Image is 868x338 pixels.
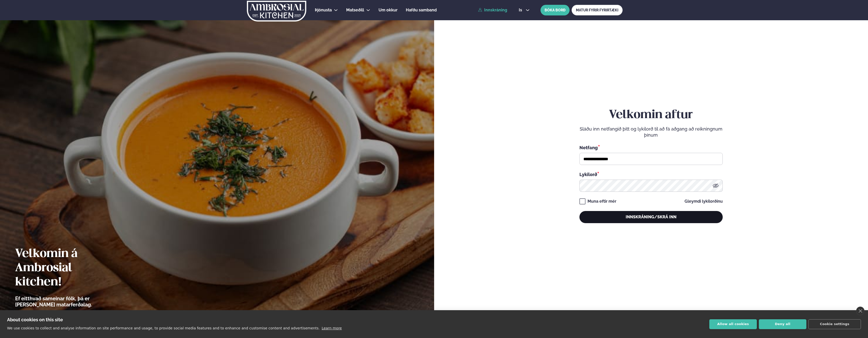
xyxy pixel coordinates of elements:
[322,326,342,330] a: Learn more
[7,326,320,330] p: We use cookies to collect and analyse information on site performance and usage, to provide socia...
[572,5,623,15] a: MATUR FYRIR FYRIRTÆKI
[808,319,861,329] button: Cookie settings
[7,317,63,322] strong: About cookies on this site
[579,108,723,122] h2: Velkomin aftur
[406,7,437,13] a: Hafðu samband
[346,8,364,12] span: Matseðill
[759,319,806,329] button: Deny all
[856,307,864,315] a: close
[15,295,120,308] p: Ef eitthvað sameinar fólk, þá er [PERSON_NAME] matarferðalag.
[515,8,534,12] button: is
[379,7,397,13] a: Um okkur
[379,8,397,12] span: Um okkur
[579,171,723,178] div: Lykilorð
[541,5,570,15] button: BÓKA BORÐ
[315,8,332,12] span: Þjónusta
[478,8,507,12] a: Innskráning
[15,247,120,289] h2: Velkomin á Ambrosial kitchen!
[346,7,364,13] a: Matseðill
[579,211,723,223] button: Innskráning/Skrá inn
[685,199,723,203] a: Gleymdi lykilorðinu
[315,7,332,13] a: Þjónusta
[709,319,757,329] button: Allow all cookies
[246,1,307,22] img: logo
[579,144,723,151] div: Netfang
[579,126,723,138] p: Sláðu inn netfangið þitt og lykilorð til að fá aðgang að reikningnum þínum
[406,8,437,12] span: Hafðu samband
[519,8,524,12] span: is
